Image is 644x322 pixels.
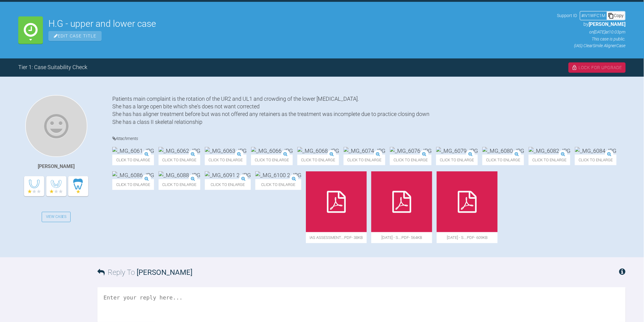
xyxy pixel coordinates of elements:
[112,135,626,142] h4: Attachments
[297,155,339,165] span: Click to enlarge
[205,179,251,190] span: Click to enlarge
[482,155,524,165] span: Click to enlarge
[159,155,200,165] span: Click to enlarge
[112,95,626,126] div: Patients main complaint is the rotation of the UR2 and UL1 and crowding of the lower [MEDICAL_DAT...
[205,171,251,179] img: _MG_6091 2.JPG
[255,171,301,179] img: _MG_6100 2.JPG
[569,62,626,73] div: Lock For Upgrade
[344,147,385,155] img: _MG_6074.JPG
[112,179,154,190] span: Click to enlarge
[48,19,552,28] h2: H.G - upper and lower case
[589,21,626,27] span: [PERSON_NAME]
[205,155,247,165] span: Click to enlarge
[255,179,301,190] span: Click to enlarge
[557,29,626,35] p: on [DATE] at 10:03pm
[112,171,154,179] img: _MG_6086.JPG
[18,63,87,72] div: Tier 1: Case Suitability Check
[251,155,293,165] span: Click to enlarge
[112,147,154,155] img: _MG_6061.JPG
[572,65,577,70] img: lock.6dc949b6.svg
[159,171,200,179] img: _MG_6088.JPG
[557,42,626,49] p: (IAS) ClearSmile Aligner Case
[529,155,570,165] span: Click to enlarge
[557,36,626,42] p: This case is public.
[25,95,87,157] img: Hina Jivanjee
[482,147,524,155] img: _MG_6080.JPG
[205,147,247,155] img: _MG_6063.JPG
[437,232,498,243] span: [DATE] - S….pdf - 609KB
[575,155,617,165] span: Click to enlarge
[42,212,71,222] a: View Cases
[48,31,102,41] span: Edit Case Title
[390,147,432,155] img: _MG_6076.JPG
[306,232,367,243] span: ias assessment….pdf - 38KB
[297,147,339,155] img: _MG_6068.JPG
[575,147,617,155] img: _MG_6084.JPG
[112,155,154,165] span: Click to enlarge
[390,155,432,165] span: Click to enlarge
[251,147,293,155] img: _MG_6066.JPG
[97,267,192,278] h3: Reply To
[436,147,478,155] img: _MG_6079.JPG
[436,155,478,165] span: Click to enlarge
[557,12,577,19] span: Support ID
[38,163,75,170] div: [PERSON_NAME]
[137,268,192,277] span: [PERSON_NAME]
[557,20,626,28] p: by
[580,12,607,19] div: # IV1WFC1M
[159,179,200,190] span: Click to enlarge
[607,12,625,19] div: Copy
[159,147,200,155] img: _MG_6062.JPG
[371,232,432,243] span: [DATE] - S….pdf - 564KB
[529,147,570,155] img: _MG_6082.JPG
[344,155,385,165] span: Click to enlarge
